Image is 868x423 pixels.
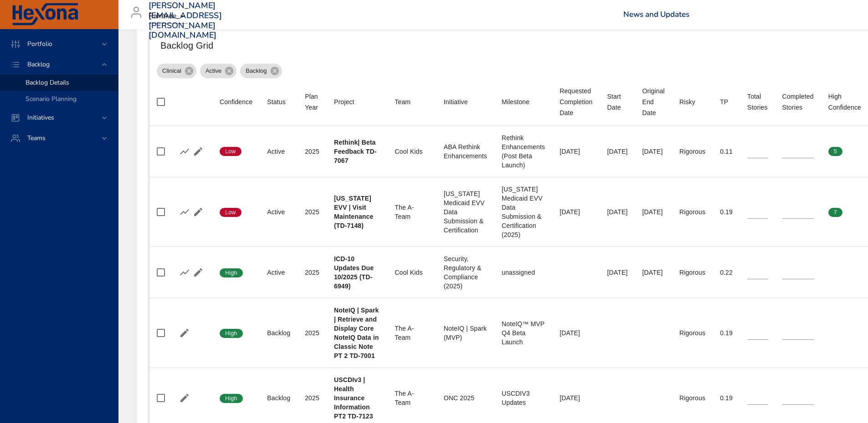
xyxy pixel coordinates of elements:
[20,134,53,142] span: Teams
[444,96,468,107] div: Initiative
[200,64,236,78] div: Active
[720,96,733,107] span: TP
[679,393,705,403] div: Rigorous
[334,96,354,107] div: Sort
[200,66,227,76] span: Active
[747,91,768,113] div: Total Stories
[267,393,290,403] div: Backlog
[334,96,380,107] span: Project
[334,195,373,229] b: [US_STATE] EVV | Visit Maintenance (TD-7148)
[560,147,592,156] div: [DATE]
[11,3,79,26] img: Hexona
[502,96,529,107] div: Milestone
[395,96,429,107] span: Team
[502,268,545,277] div: unassigned
[444,142,487,161] div: ABA Rethink Enhancements
[267,207,290,217] div: Active
[149,1,222,40] h3: [PERSON_NAME][EMAIL_ADDRESS][PERSON_NAME][DOMAIN_NAME]
[26,95,77,103] span: Scenario Planning
[395,203,429,221] div: The A-Team
[157,66,187,76] span: Clinical
[444,189,487,235] div: [US_STATE] Medicaid EVV Data Submission & Certification
[220,394,243,403] span: High
[191,205,205,219] button: Edit Project Details
[720,268,733,277] div: 0.22
[679,328,705,337] div: Rigorous
[502,389,545,407] div: USCDIV3 Updates
[720,207,733,217] div: 0.19
[191,145,205,158] button: Edit Project Details
[157,64,196,78] div: Clinical
[642,147,664,156] div: [DATE]
[334,96,354,107] div: Project
[607,91,627,113] div: Start Date
[502,96,545,107] span: Milestone
[220,147,241,156] span: Low
[444,96,487,107] span: Initiative
[178,266,191,279] button: Show Burnup
[607,91,627,113] div: Sort
[782,91,814,113] span: Completed Stories
[502,133,545,170] div: Rethink Enhancements (Post Beta Launch)
[607,207,627,217] div: [DATE]
[720,147,733,156] div: 0.11
[149,9,188,24] div: Raintree
[267,96,290,107] span: Status
[502,319,545,347] div: NoteIQ™ MVP Q4 Beta Launch
[679,96,705,107] span: Risky
[240,66,272,76] span: Backlog
[747,91,768,113] div: Sort
[267,96,286,107] div: Sort
[305,207,319,217] div: 2025
[20,60,57,69] span: Backlog
[607,268,627,277] div: [DATE]
[305,393,319,403] div: 2025
[305,328,319,337] div: 2025
[679,96,695,107] div: Risky
[178,205,191,219] button: Show Burnup
[178,391,191,405] button: Edit Project Details
[220,208,241,217] span: Low
[642,207,664,217] div: [DATE]
[305,91,319,113] div: Plan Year
[26,78,69,87] span: Backlog Details
[191,266,205,279] button: Edit Project Details
[642,86,664,118] div: Original End Date
[502,185,545,239] div: [US_STATE] Medicaid EVV Data Submission & Certification (2025)
[679,268,705,277] div: Rigorous
[20,113,62,122] span: Initiatives
[607,147,627,156] div: [DATE]
[267,96,286,107] div: Status
[502,96,529,107] div: Sort
[178,326,191,340] button: Edit Project Details
[395,389,429,407] div: The A-Team
[560,86,592,118] div: Requested Completion Date
[444,324,487,342] div: NoteIQ | Spark (MVP)
[395,268,429,277] div: Cool Kids
[220,96,252,107] div: Sort
[220,329,243,337] span: High
[623,9,689,20] a: News and Updates
[20,40,60,48] span: Portfolio
[395,96,411,107] div: Sort
[444,96,468,107] div: Sort
[240,64,282,78] div: Backlog
[828,147,842,156] span: 5
[560,393,592,403] div: [DATE]
[334,139,377,164] b: Rethink| Beta Feedback TD-7067
[782,91,814,113] div: Sort
[828,208,842,217] span: 7
[720,96,728,107] div: TP
[560,86,592,118] div: Sort
[267,328,290,337] div: Backlog
[220,96,252,107] div: Confidence
[679,147,705,156] div: Rigorous
[828,91,861,113] div: Sort
[679,207,705,217] div: Rigorous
